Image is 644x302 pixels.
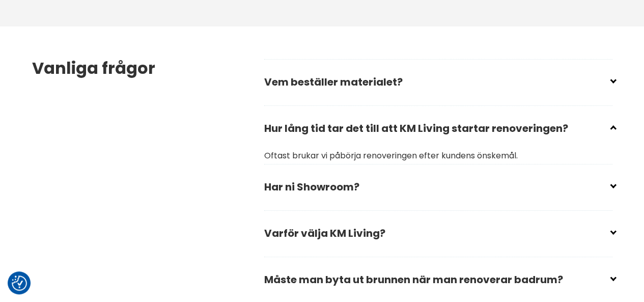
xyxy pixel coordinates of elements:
p: Oftast brukar vi påbörja renoveringen efter kundens önskemål. [264,150,612,162]
h2: Varför välja KM Living? [264,220,612,255]
h2: Har ni Showroom? [264,174,612,208]
h2: Måste man byta ut brunnen när man renoverar badrum? [264,266,612,301]
h2: Vem beställer materialet? [264,69,612,103]
h2: Hur lång tid tar det till att KM Living startar renoveringen? [264,115,612,150]
button: Samtyckesinställningar [12,276,27,291]
img: Revisit consent button [12,276,27,291]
